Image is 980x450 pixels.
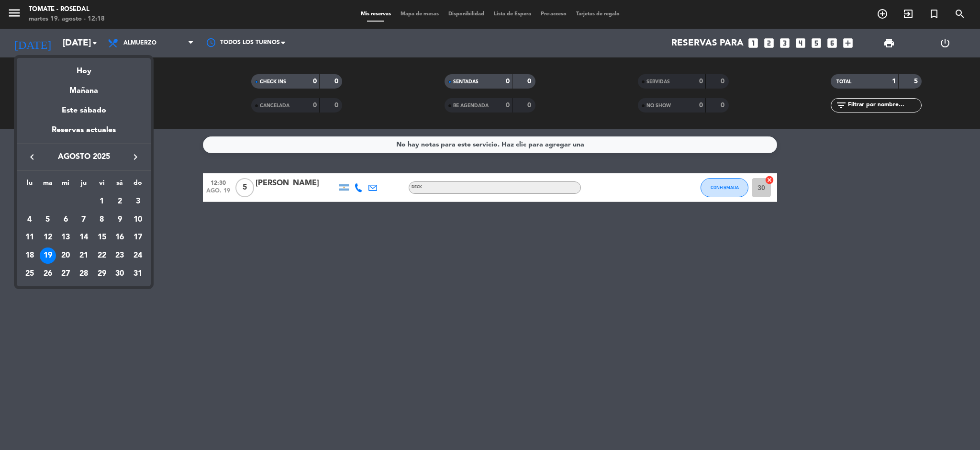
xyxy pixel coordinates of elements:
td: 31 de agosto de 2025 [129,265,147,283]
div: 25 [22,266,38,282]
td: 7 de agosto de 2025 [75,211,93,229]
td: 2 de agosto de 2025 [111,192,129,211]
button: keyboard_arrow_left [23,151,41,163]
td: 8 de agosto de 2025 [93,211,111,229]
div: 21 [76,247,92,264]
button: keyboard_arrow_right [127,151,144,163]
th: martes [39,178,57,192]
div: 9 [111,212,128,228]
i: keyboard_arrow_left [26,151,38,163]
td: 30 de agosto de 2025 [111,265,129,283]
td: 24 de agosto de 2025 [129,247,147,265]
div: 16 [111,229,128,246]
th: lunes [21,178,39,192]
div: Mañana [17,78,151,97]
th: sábado [111,178,129,192]
div: 18 [22,247,38,264]
td: 14 de agosto de 2025 [75,228,93,247]
div: 11 [22,229,38,246]
div: 3 [130,193,146,210]
td: 16 de agosto de 2025 [111,228,129,247]
div: 17 [130,229,146,246]
div: 28 [76,266,92,282]
td: 4 de agosto de 2025 [21,211,39,229]
div: 27 [57,266,74,282]
td: 22 de agosto de 2025 [93,247,111,265]
div: 13 [57,229,74,246]
div: 22 [94,247,110,264]
td: 10 de agosto de 2025 [129,211,147,229]
div: 26 [40,266,56,282]
th: miércoles [56,178,75,192]
td: 26 de agosto de 2025 [39,265,57,283]
div: 5 [40,212,56,228]
div: 6 [57,212,74,228]
div: 24 [130,247,146,264]
th: domingo [129,178,147,192]
td: 11 de agosto de 2025 [21,228,39,247]
i: keyboard_arrow_right [130,151,141,163]
div: 7 [76,212,92,228]
div: 31 [130,266,146,282]
td: 25 de agosto de 2025 [21,265,39,283]
th: jueves [75,178,93,192]
td: 20 de agosto de 2025 [56,247,75,265]
div: Hoy [17,58,151,78]
div: 12 [40,229,56,246]
td: AGO. [21,192,93,211]
div: 4 [22,212,38,228]
div: 14 [76,229,92,246]
div: 2 [111,193,128,210]
div: 19 [40,247,56,264]
td: 21 de agosto de 2025 [75,247,93,265]
td: 1 de agosto de 2025 [93,192,111,211]
td: 18 de agosto de 2025 [21,247,39,265]
td: 29 de agosto de 2025 [93,265,111,283]
div: 20 [57,247,74,264]
td: 15 de agosto de 2025 [93,228,111,247]
td: 13 de agosto de 2025 [56,228,75,247]
div: 15 [94,229,110,246]
td: 23 de agosto de 2025 [111,247,129,265]
td: 3 de agosto de 2025 [129,192,147,211]
td: 17 de agosto de 2025 [129,228,147,247]
div: 1 [94,193,110,210]
div: Este sábado [17,97,151,124]
th: viernes [93,178,111,192]
div: 10 [130,212,146,228]
td: 6 de agosto de 2025 [56,211,75,229]
td: 12 de agosto de 2025 [39,228,57,247]
span: agosto 2025 [41,151,127,163]
td: 19 de agosto de 2025 [39,247,57,265]
td: 27 de agosto de 2025 [56,265,75,283]
div: 23 [111,247,128,264]
td: 28 de agosto de 2025 [75,265,93,283]
div: 30 [111,266,128,282]
div: Reservas actuales [17,124,151,144]
td: 5 de agosto de 2025 [39,211,57,229]
div: 8 [94,212,110,228]
td: 9 de agosto de 2025 [111,211,129,229]
div: 29 [94,266,110,282]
